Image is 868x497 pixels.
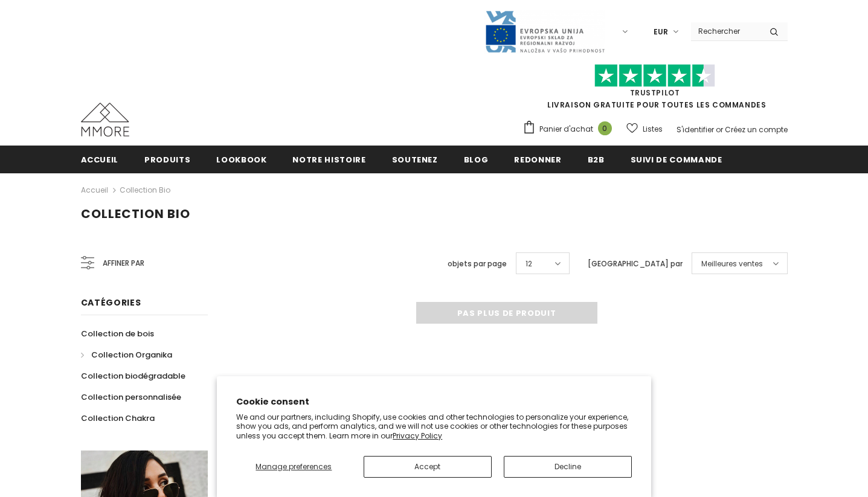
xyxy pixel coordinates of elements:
[81,154,119,165] span: Accueil
[630,88,680,98] a: TrustPilot
[81,146,119,173] a: Accueil
[292,146,365,173] a: Notre histoire
[81,344,172,365] a: Collection Organika
[716,124,723,135] span: or
[81,297,141,309] span: Catégories
[588,258,683,270] label: [GEOGRAPHIC_DATA] par
[81,328,154,339] span: Collection de bois
[588,154,605,165] span: B2B
[594,64,715,88] img: Faites confiance aux étoiles pilotes
[631,146,722,173] a: Suivi de commande
[504,456,632,478] button: Decline
[364,456,492,478] button: Accept
[103,257,144,270] span: Affiner par
[677,124,714,135] a: S'identifier
[701,258,763,270] span: Meilleures ventes
[81,365,185,386] a: Collection biodégradable
[81,412,155,424] span: Collection Chakra
[81,408,155,429] a: Collection Chakra
[522,120,618,138] a: Panier d'achat 0
[81,323,154,344] a: Collection de bois
[654,26,668,38] span: EUR
[292,154,365,165] span: Notre histoire
[392,154,438,165] span: soutenez
[81,183,108,197] a: Accueil
[514,146,561,173] a: Redonner
[81,391,181,403] span: Collection personnalisée
[81,386,181,408] a: Collection personnalisée
[484,10,605,54] img: Javni Razpis
[120,185,170,195] a: Collection Bio
[256,461,332,472] span: Manage preferences
[484,26,605,36] a: Javni Razpis
[448,258,507,270] label: objets par page
[725,124,788,135] a: Créez un compte
[216,146,266,173] a: Lookbook
[464,146,489,173] a: Blog
[514,154,561,165] span: Redonner
[522,69,788,110] span: LIVRAISON GRATUITE POUR TOUTES LES COMMANDES
[464,154,489,165] span: Blog
[81,103,129,136] img: Cas MMORE
[626,118,663,139] a: Listes
[91,349,172,361] span: Collection Organika
[81,205,190,222] span: Collection Bio
[393,431,442,441] a: Privacy Policy
[526,258,532,270] span: 12
[392,146,438,173] a: soutenez
[236,456,351,478] button: Manage preferences
[144,154,190,165] span: Produits
[236,412,632,441] p: We and our partners, including Shopify, use cookies and other technologies to personalize your ex...
[236,396,632,408] h2: Cookie consent
[631,154,722,165] span: Suivi de commande
[643,123,663,135] span: Listes
[598,121,612,135] span: 0
[81,370,185,382] span: Collection biodégradable
[539,123,593,135] span: Panier d'achat
[588,146,605,173] a: B2B
[691,22,760,40] input: Search Site
[216,154,266,165] span: Lookbook
[144,146,190,173] a: Produits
